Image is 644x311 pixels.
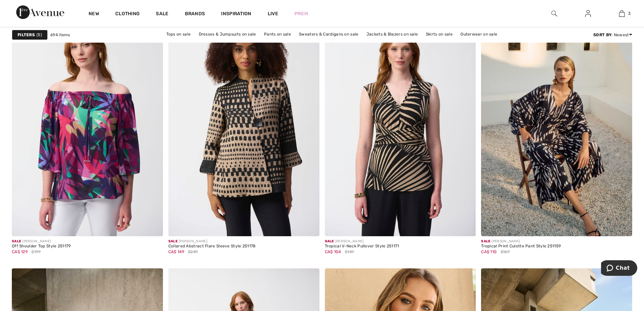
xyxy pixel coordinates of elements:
span: CA$ 149 [168,249,184,254]
span: CA$ 129 [12,249,28,254]
span: Sale [168,239,177,243]
div: [PERSON_NAME] [12,239,71,244]
a: 3 [605,9,638,18]
a: Sign In [580,9,596,18]
div: [PERSON_NAME] [481,239,561,244]
a: Skirts on sale [423,30,456,39]
span: 5 [37,32,42,38]
a: Sale [156,11,168,18]
span: 694 items [50,32,70,38]
strong: Filters [18,32,35,38]
div: : Newest [593,32,632,38]
img: My Bag [619,9,625,18]
a: Dresses & Jumpsuits on sale [195,30,260,39]
img: Collared Abstract Flare Sleeve Style 251178. Black/dune [168,9,319,236]
div: [PERSON_NAME] [325,239,399,244]
a: Live [268,10,278,17]
span: $199 [31,249,41,255]
img: Tropical Print Culotte Pant Style 251159. Black/Multi [481,9,632,236]
span: Sale [12,239,21,243]
span: Inspiration [221,11,251,18]
a: Pants on sale [261,30,294,39]
img: My Info [585,9,591,18]
div: Off Shoulder Top Style 251179 [12,244,71,249]
a: Prom [294,10,308,17]
a: Brands [185,11,205,18]
a: Outerwear on sale [457,30,501,39]
span: Sale [481,239,490,243]
span: CA$ 110 [481,249,497,254]
span: 3 [628,10,630,17]
strong: Sort By [593,32,612,37]
a: New [89,11,99,18]
iframe: Opens a widget where you can chat to one of our agents [601,260,637,277]
a: Sweaters & Cardigans on sale [295,30,362,39]
span: CA$ 104 [325,249,341,254]
img: 1ère Avenue [16,5,64,19]
div: Tropical Print Culotte Pant Style 251159 [481,244,561,249]
img: search the website [551,9,557,18]
span: $249 [188,249,198,255]
div: Collared Abstract Flare Sleeve Style 251178 [168,244,256,249]
img: Off Shoulder Top Style 251179. Multi [12,9,163,236]
span: $169 [501,249,510,255]
a: Jackets & Blazers on sale [363,30,422,39]
a: Tops on sale [163,30,194,39]
div: [PERSON_NAME] [168,239,256,244]
img: Tropical V-Neck Pullover Style 251171. Black/dune [325,9,476,236]
span: $149 [345,249,354,255]
span: Sale [325,239,334,243]
div: Tropical V-Neck Pullover Style 251171 [325,244,399,249]
a: Clothing [115,11,140,18]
